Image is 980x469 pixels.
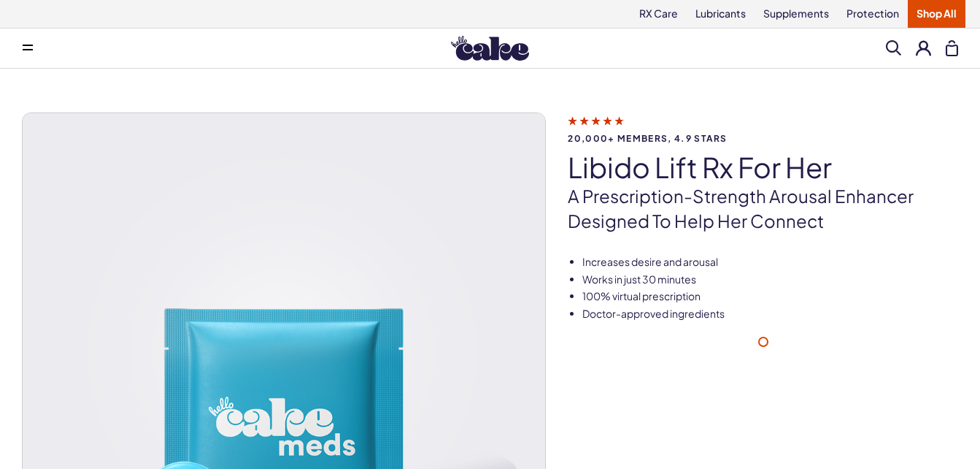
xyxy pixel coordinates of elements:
[582,272,958,287] li: Works in just 30 minutes
[582,289,958,304] li: 100% virtual prescription
[582,255,958,270] li: Increases desire and arousal
[568,134,958,143] span: 20,000+ members, 4.9 stars
[568,152,958,183] h1: Libido Lift Rx For Her
[568,114,958,143] a: 20,000+ members, 4.9 stars
[582,307,958,321] li: Doctor-approved ingredients
[568,184,958,233] p: A prescription-strength arousal enhancer designed to help her connect
[451,36,529,61] img: Hello Cake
